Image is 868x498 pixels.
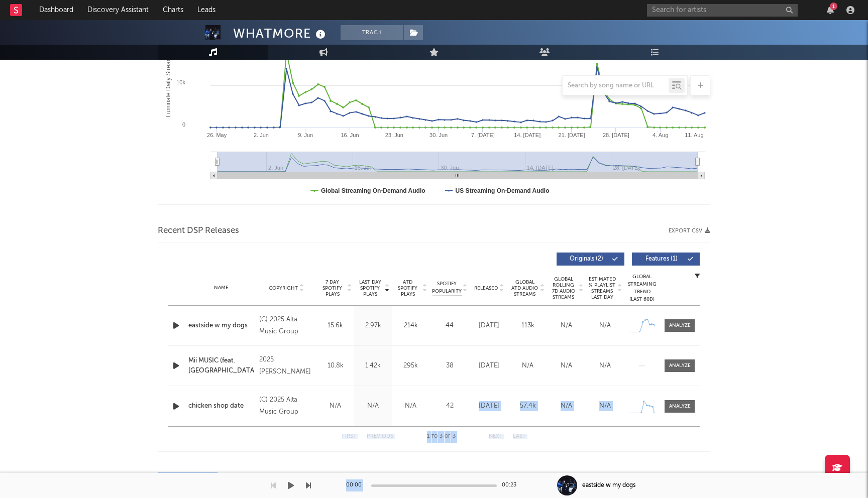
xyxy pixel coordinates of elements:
[514,132,540,138] text: 14. [DATE]
[342,434,357,439] button: First
[341,25,403,40] button: Track
[394,361,427,371] div: 295k
[685,132,703,138] text: 11. Aug
[254,132,269,138] text: 2. Jun
[603,132,629,138] text: 28. [DATE]
[445,434,451,439] span: of
[158,225,239,237] span: Recent DSP Releases
[502,479,522,491] div: 00:23
[158,4,710,204] svg: Luminate Daily Consumption
[259,314,314,338] div: (C) 2025 Alta Music Group
[588,401,622,411] div: N/A
[188,321,254,331] a: eastside w my dogs
[385,132,403,138] text: 23. Jun
[550,276,577,300] span: Global Rolling 7D Audio Streams
[669,228,710,234] button: Export CSV
[456,187,550,194] text: US Streaming On-Demand Audio
[472,401,506,411] div: [DATE]
[357,279,383,297] span: Last Day Spotify Plays
[188,356,254,376] a: Mii MUSIC (feat. [GEOGRAPHIC_DATA])
[563,82,669,90] input: Search by song name or URL
[511,279,538,297] span: Global ATD Audio Streams
[489,434,503,439] button: Next
[165,53,172,117] text: Luminate Daily Streams
[321,187,425,194] text: Global Streaming On-Demand Audio
[341,132,359,138] text: 16. Jun
[588,361,622,371] div: N/A
[550,401,583,411] div: N/A
[472,361,506,371] div: [DATE]
[269,285,298,291] span: Copyright
[513,434,526,439] button: Last
[346,479,366,491] div: 00:00
[319,361,352,371] div: 10.8k
[357,401,389,411] div: N/A
[188,401,254,411] a: chicken shop date
[588,321,622,331] div: N/A
[182,121,185,128] text: 0
[550,361,583,371] div: N/A
[550,321,583,331] div: N/A
[394,401,427,411] div: N/A
[559,132,585,138] text: 21. [DATE]
[259,394,314,418] div: (C) 2025 Alta Music Group
[319,279,346,297] span: 7 Day Spotify Plays
[647,4,798,17] input: Search for artists
[432,361,467,371] div: 38
[394,321,427,331] div: 214k
[432,280,462,295] span: Spotify Popularity
[319,401,352,411] div: N/A
[233,25,328,42] div: WHATMORE
[188,284,254,292] div: Name
[319,321,352,331] div: 15.6k
[357,361,389,371] div: 1.42k
[511,361,545,371] div: N/A
[632,253,700,266] button: Features(1)
[557,253,624,266] button: Originals(2)
[827,6,834,14] button: 1
[413,431,469,443] div: 1 3 3
[627,273,657,303] div: Global Streaming Trend (Last 60D)
[367,434,393,439] button: Previous
[259,354,314,378] div: 2025 [PERSON_NAME]
[432,321,467,331] div: 44
[207,132,227,138] text: 26. May
[394,279,421,297] span: ATD Spotify Plays
[472,321,506,331] div: [DATE]
[638,256,685,262] span: Features ( 1 )
[588,276,616,300] span: Estimated % Playlist Streams Last Day
[471,132,495,138] text: 7. [DATE]
[653,132,668,138] text: 4. Aug
[511,321,545,331] div: 113k
[298,132,313,138] text: 9. Jun
[432,401,467,411] div: 42
[431,434,438,439] span: to
[830,3,837,10] div: 1
[582,481,635,490] div: eastside w my dogs
[158,472,215,484] span: TikTok Sounds
[357,321,389,331] div: 2.97k
[511,401,545,411] div: 57.4k
[563,256,609,262] span: Originals ( 2 )
[474,285,498,291] span: Released
[429,132,448,138] text: 30. Jun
